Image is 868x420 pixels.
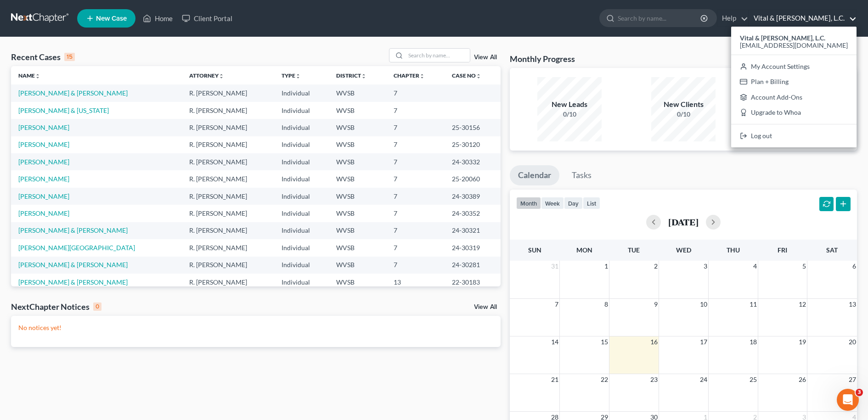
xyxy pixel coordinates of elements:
[651,99,716,110] div: New Clients
[445,188,501,205] td: 24-30389
[274,239,329,256] td: Individual
[731,90,857,105] a: Account Add-Ons
[182,239,274,256] td: R. [PERSON_NAME]
[182,102,274,119] td: R. [PERSON_NAME]
[727,246,740,254] span: Thu
[274,205,329,222] td: Individual
[445,119,501,136] td: 25-30156
[541,197,564,209] button: week
[651,110,716,119] div: 0/10
[510,165,559,185] a: Calendar
[386,222,445,239] td: 7
[731,59,857,74] a: My Account Settings
[550,336,559,347] span: 14
[18,72,40,79] a: Nameunfold_more
[749,10,857,27] a: Vital & [PERSON_NAME], L.C.
[189,72,224,79] a: Attorneyunfold_more
[18,209,69,217] a: [PERSON_NAME]
[329,102,386,119] td: WVSB
[699,299,708,310] span: 10
[182,205,274,222] td: R. [PERSON_NAME]
[848,299,857,310] span: 13
[329,84,386,101] td: WVSB
[386,239,445,256] td: 7
[386,119,445,136] td: 7
[699,374,708,385] span: 24
[274,102,329,119] td: Individual
[182,274,274,291] td: R. [PERSON_NAME]
[516,197,541,209] button: month
[64,53,75,61] div: 15
[537,110,602,119] div: 0/10
[628,246,640,254] span: Tue
[274,257,329,274] td: Individual
[329,222,386,239] td: WVSB
[731,128,857,144] a: Log out
[510,53,575,64] h3: Monthly Progress
[18,89,128,97] a: [PERSON_NAME] & [PERSON_NAME]
[798,374,807,385] span: 26
[274,153,329,170] td: Individual
[476,73,481,79] i: unfold_more
[18,158,69,166] a: [PERSON_NAME]
[386,136,445,153] td: 7
[274,119,329,136] td: Individual
[649,336,659,347] span: 16
[182,257,274,274] td: R. [PERSON_NAME]
[182,136,274,153] td: R. [PERSON_NAME]
[18,244,135,252] a: [PERSON_NAME][GEOGRAPHIC_DATA]
[550,261,559,272] span: 31
[18,323,493,332] p: No notices yet!
[653,299,659,310] span: 9
[731,74,857,90] a: Plan + Billing
[445,222,501,239] td: 24-30321
[182,188,274,205] td: R. [PERSON_NAME]
[676,246,691,254] span: Wed
[386,274,445,291] td: 13
[274,170,329,187] td: Individual
[386,257,445,274] td: 7
[851,261,857,272] span: 6
[295,73,301,79] i: unfold_more
[550,374,559,385] span: 21
[653,261,659,272] span: 2
[564,165,600,185] a: Tasks
[848,336,857,347] span: 20
[182,222,274,239] td: R. [PERSON_NAME]
[386,205,445,222] td: 7
[11,301,101,312] div: NextChapter Notices
[474,54,497,61] a: View All
[386,153,445,170] td: 7
[329,136,386,153] td: WVSB
[740,41,848,49] span: [EMAIL_ADDRESS][DOMAIN_NAME]
[564,197,583,209] button: day
[445,153,501,170] td: 24-30332
[274,188,329,205] td: Individual
[649,374,659,385] span: 23
[445,274,501,291] td: 22-30183
[837,389,859,411] iframe: Intercom live chat
[182,170,274,187] td: R. [PERSON_NAME]
[182,119,274,136] td: R. [PERSON_NAME]
[445,257,501,274] td: 24-30281
[856,389,863,396] span: 3
[386,188,445,205] td: 7
[182,153,274,170] td: R. [PERSON_NAME]
[554,299,559,310] span: 7
[18,106,109,114] a: [PERSON_NAME] & [US_STATE]
[445,136,501,153] td: 25-30120
[699,336,708,347] span: 17
[18,278,128,286] a: [PERSON_NAME] & [PERSON_NAME]
[361,73,366,79] i: unfold_more
[93,302,101,311] div: 0
[826,246,838,254] span: Sat
[18,123,69,131] a: [PERSON_NAME]
[798,336,807,347] span: 19
[419,73,425,79] i: unfold_more
[329,188,386,205] td: WVSB
[731,105,857,121] a: Upgrade to Whoa
[848,374,857,385] span: 27
[329,274,386,291] td: WVSB
[778,246,787,254] span: Fri
[274,222,329,239] td: Individual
